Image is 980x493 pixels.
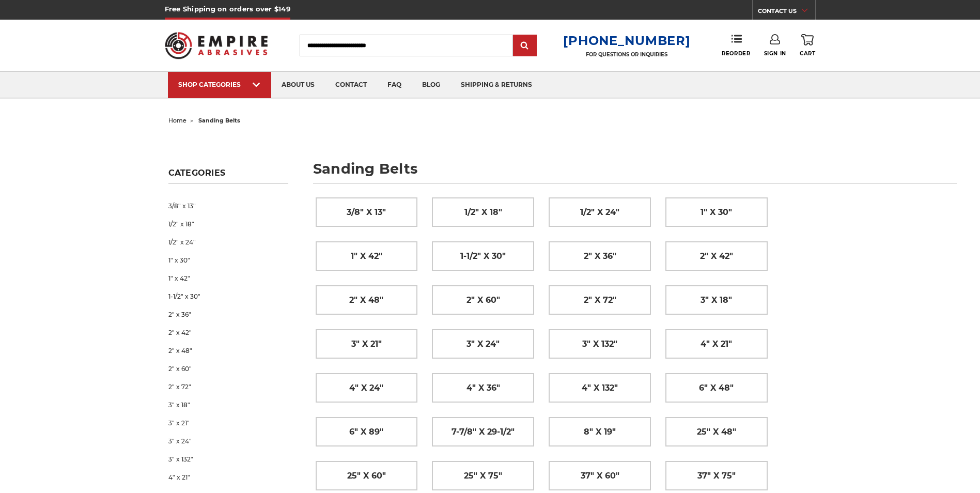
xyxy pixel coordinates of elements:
a: 25" x 75" [432,461,534,490]
span: 1" x 30" [701,204,732,221]
a: faq [377,72,412,98]
a: 37" x 75" [666,461,767,490]
h5: Categories [168,168,288,184]
span: 25" x 60" [347,467,386,485]
a: 2" x 60" [168,360,288,378]
a: 3" x 18" [168,396,288,414]
a: 3" x 21" [316,330,417,358]
span: 1/2" x 18" [464,204,502,221]
a: about us [271,72,325,98]
a: 2" x 42" [666,242,767,270]
a: Cart [800,34,815,57]
a: 2" x 72" [168,378,288,396]
span: 2" x 42" [700,248,733,265]
span: 2" x 72" [584,291,616,309]
a: 1/2" x 24" [549,198,650,226]
a: 3" x 24" [432,330,534,358]
a: 1" x 30" [168,251,288,269]
a: 1-1/2" x 30" [432,242,534,270]
span: 6" x 48" [699,379,734,397]
span: 2" x 60" [466,291,500,309]
span: sanding belts [198,117,240,124]
a: 3" x 18" [666,286,767,314]
span: Reorder [722,50,750,57]
a: [PHONE_NUMBER] [563,33,690,48]
a: 3/8" x 13" [168,197,288,215]
span: 3" x 18" [701,291,732,309]
span: 4" x 24" [349,379,383,397]
a: 4" x 36" [432,374,534,402]
a: 1/2" x 18" [168,215,288,233]
span: 3" x 24" [466,335,500,353]
a: 4" x 21" [666,330,767,358]
span: 2" x 36" [584,248,616,265]
a: 1/2" x 24" [168,233,288,251]
a: 2" x 72" [549,286,650,314]
input: Submit [515,36,535,56]
span: 37" x 75" [697,467,736,485]
a: 25" x 60" [316,461,417,490]
a: 8" x 19" [549,418,650,446]
span: 37" x 60" [581,467,619,485]
a: 25" x 48" [666,418,767,446]
a: 7-7/8" x 29-1/2" [432,418,534,446]
img: Empire Abrasives [165,25,268,66]
span: 1" x 42" [351,248,382,265]
a: 6" x 89" [316,418,417,446]
a: 1-1/2" x 30" [168,287,288,305]
span: 4" x 21" [701,335,732,353]
a: 1" x 42" [168,269,288,287]
span: Sign In [764,50,786,57]
span: 3/8" x 13" [347,204,386,221]
span: 4" x 36" [466,379,500,397]
a: 4" x 24" [316,374,417,402]
a: shipping & returns [450,72,542,98]
a: contact [325,72,377,98]
a: 2" x 36" [168,305,288,323]
a: 3" x 21" [168,414,288,432]
a: 3/8" x 13" [316,198,417,226]
span: 1/2" x 24" [580,204,619,221]
span: 4" x 132" [582,379,618,397]
a: 2" x 48" [168,342,288,360]
span: 25" x 48" [697,423,736,441]
a: Reorder [722,34,750,56]
a: 3" x 132" [549,330,650,358]
a: 2" x 48" [316,286,417,314]
span: 6" x 89" [349,423,383,441]
a: 4" x 132" [549,374,650,402]
span: 25" x 75" [464,467,502,485]
a: 2" x 60" [432,286,534,314]
a: 37" x 60" [549,461,650,490]
a: 1/2" x 18" [432,198,534,226]
a: 3" x 132" [168,450,288,468]
span: 7-7/8" x 29-1/2" [452,423,515,441]
a: 3" x 24" [168,432,288,450]
span: 3" x 132" [582,335,617,353]
span: 1-1/2" x 30" [460,248,506,265]
span: 2" x 48" [349,291,383,309]
span: 3" x 21" [351,335,382,353]
a: 2" x 36" [549,242,650,270]
a: blog [412,72,450,98]
a: 6" x 48" [666,374,767,402]
span: Cart [800,50,815,57]
span: 8" x 19" [584,423,616,441]
div: SHOP CATEGORIES [178,81,261,88]
a: 4" x 21" [168,468,288,486]
a: 2" x 42" [168,323,288,342]
a: CONTACT US [758,5,815,20]
p: FOR QUESTIONS OR INQUIRIES [563,51,690,58]
a: 1" x 30" [666,198,767,226]
h1: sanding belts [313,162,957,184]
a: 1" x 42" [316,242,417,270]
a: home [168,117,186,124]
